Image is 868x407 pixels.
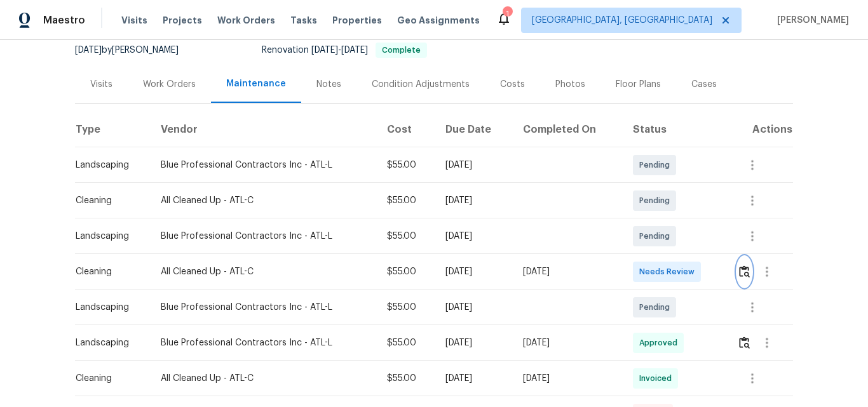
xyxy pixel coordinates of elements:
[387,301,425,314] div: $55.00
[387,372,425,385] div: $55.00
[76,337,140,349] div: Landscaping
[161,230,367,243] div: Blue Professional Contractors Inc - ATL-L
[772,14,849,27] span: [PERSON_NAME]
[161,337,367,349] div: Blue Professional Contractors Inc - ATL-L
[262,46,427,55] span: Renovation
[532,14,712,27] span: [GEOGRAPHIC_DATA], [GEOGRAPHIC_DATA]
[737,257,752,287] button: Review Icon
[445,265,503,278] div: [DATE]
[445,372,503,385] div: [DATE]
[739,337,750,349] img: Review Icon
[639,194,675,207] span: Pending
[727,112,793,147] th: Actions
[226,77,286,90] div: Maintenance
[76,265,140,278] div: Cleaning
[639,372,677,385] span: Invoiced
[523,265,613,278] div: [DATE]
[387,337,425,349] div: $55.00
[387,194,425,207] div: $55.00
[43,14,85,27] span: Maestro
[161,265,367,278] div: All Cleaned Up - ATL-C
[90,78,112,91] div: Visits
[691,78,717,91] div: Cases
[500,78,525,91] div: Costs
[737,328,752,358] button: Review Icon
[503,8,512,20] div: 1
[739,265,750,277] img: Review Icon
[143,78,196,91] div: Work Orders
[290,16,317,25] span: Tasks
[387,265,425,278] div: $55.00
[523,372,613,385] div: [DATE]
[623,112,727,147] th: Status
[445,337,503,349] div: [DATE]
[445,159,503,171] div: [DATE]
[75,43,194,58] div: by [PERSON_NAME]
[372,78,470,91] div: Condition Adjustments
[377,46,426,54] span: Complete
[75,112,151,147] th: Type
[311,46,338,55] span: [DATE]
[217,14,275,27] span: Work Orders
[639,159,675,171] span: Pending
[332,14,382,27] span: Properties
[377,112,435,147] th: Cost
[387,230,425,243] div: $55.00
[161,301,367,314] div: Blue Professional Contractors Inc - ATL-L
[161,159,367,171] div: Blue Professional Contractors Inc - ATL-L
[639,265,700,278] span: Needs Review
[311,46,368,55] span: -
[76,159,140,171] div: Landscaping
[121,14,147,27] span: Visits
[76,230,140,243] div: Landscaping
[639,337,682,349] span: Approved
[616,78,661,91] div: Floor Plans
[513,112,623,147] th: Completed On
[161,372,367,385] div: All Cleaned Up - ATL-C
[445,194,503,207] div: [DATE]
[639,230,675,243] span: Pending
[387,159,425,171] div: $55.00
[316,78,341,91] div: Notes
[639,301,675,314] span: Pending
[161,194,367,207] div: All Cleaned Up - ATL-C
[445,301,503,314] div: [DATE]
[397,14,480,27] span: Geo Assignments
[555,78,585,91] div: Photos
[435,112,513,147] th: Due Date
[151,112,377,147] th: Vendor
[523,337,613,349] div: [DATE]
[445,230,503,243] div: [DATE]
[341,46,368,55] span: [DATE]
[76,301,140,314] div: Landscaping
[163,14,202,27] span: Projects
[75,46,102,55] span: [DATE]
[76,372,140,385] div: Cleaning
[76,194,140,207] div: Cleaning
